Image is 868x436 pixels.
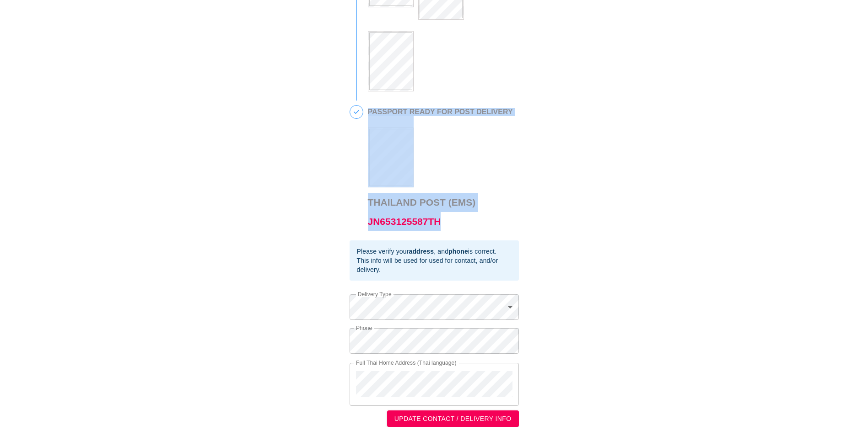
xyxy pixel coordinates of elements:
[409,248,434,255] b: address
[368,108,513,116] h2: PASSPORT READY FOR POST DELIVERY
[368,193,513,231] h3: Thailand Post (EMS)
[350,106,363,118] span: 5
[448,248,468,255] b: phone
[357,256,512,274] div: This info will be used for used for contact, and/or delivery.
[387,410,519,427] button: UPDATE CONTACT / DELIVERY INFO
[357,247,512,256] div: Please verify your , and is correct.
[394,413,512,425] span: UPDATE CONTACT / DELIVERY INFO
[368,216,441,227] a: JN653125587TH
